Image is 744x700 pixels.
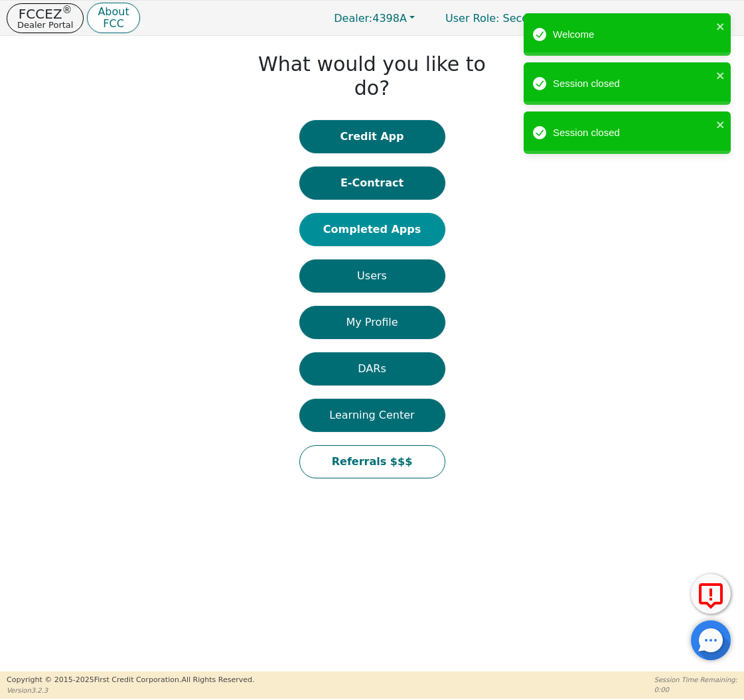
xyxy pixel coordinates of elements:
[299,306,445,339] button: My Profile
[7,3,84,33] button: FCCEZ®Dealer Portal
[299,213,445,246] button: Completed Apps
[432,5,572,31] p: Secondary
[62,4,72,16] sup: ®
[553,76,712,92] div: Session closed
[553,27,712,42] div: Welcome
[98,19,129,29] p: FCC
[320,8,429,29] button: Dealer:4398A
[553,125,712,141] div: Session closed
[716,19,725,34] button: close
[432,5,572,31] a: User Role: Secondary
[716,117,725,132] button: close
[334,12,372,25] span: Dealer:
[17,21,73,29] p: Dealer Portal
[299,352,445,385] button: DARs
[299,167,445,200] button: E-Contract
[299,445,445,478] button: Referrals $$$
[716,68,725,83] button: close
[299,120,445,153] button: Credit App
[654,675,737,685] p: Session Time Remaining:
[17,7,73,21] p: FCCEZ
[7,675,254,686] p: Copyright © 2015- 2025 First Credit Corporation.
[654,685,737,695] p: 0:00
[87,3,139,34] button: AboutFCC
[254,52,490,100] h1: What would you like to do?
[334,12,407,25] span: 4398A
[691,574,731,614] button: Report Error to FCC
[181,675,254,684] span: All Rights Reserved.
[299,399,445,432] button: Learning Center
[445,12,499,25] span: User Role :
[299,259,445,293] button: Users
[575,8,737,29] button: 4398A:[PERSON_NAME]
[7,685,254,695] p: Version 3.2.3
[98,7,129,17] p: About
